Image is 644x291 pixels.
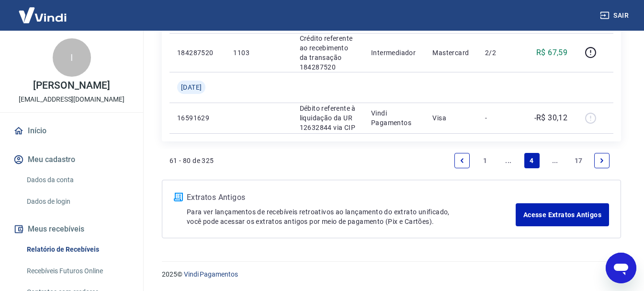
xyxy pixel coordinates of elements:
a: Dados da conta [23,170,132,190]
p: R$ 67,59 [536,47,567,58]
a: Previous page [454,153,470,168]
p: -R$ 30,12 [534,112,568,124]
a: Page 4 is your current page [524,153,540,168]
p: Vindi Pagamentos [371,108,417,128]
a: Início [11,120,132,141]
button: Sair [598,7,633,24]
p: [EMAIL_ADDRESS][DOMAIN_NAME] [19,94,124,105]
p: [PERSON_NAME] [33,81,110,91]
a: Jump forward [547,153,563,168]
a: Dados de login [23,192,132,211]
p: Visa [432,113,470,123]
a: Jump backward [501,153,516,168]
img: Vindi [11,0,74,30]
a: Recebíveis Futuros Online [23,261,132,281]
img: ícone [174,193,183,201]
a: Page 17 [571,153,587,168]
iframe: Botão para abrir a janela de mensagens [606,253,636,283]
p: 2025 © [162,269,621,279]
p: 1103 [233,48,284,58]
p: Mastercard [432,48,470,58]
p: - [485,113,513,123]
p: Débito referente à liquidação da UR 12632844 via CIP [300,104,356,132]
p: Extratos Antigos [187,192,516,203]
ul: Pagination [451,149,613,172]
div: I [53,38,91,77]
span: [DATE] [181,82,202,92]
p: Intermediador [371,48,417,58]
a: Vindi Pagamentos [184,270,238,278]
button: Meus recebíveis [11,219,132,240]
p: 61 - 80 de 325 [169,156,214,165]
a: Page 1 [478,153,493,168]
p: Para ver lançamentos de recebíveis retroativos ao lançamento do extrato unificado, você pode aces... [187,207,516,226]
p: 184287520 [177,48,218,58]
a: Next page [594,153,610,168]
button: Meu cadastro [11,149,132,170]
a: Acesse Extratos Antigos [516,203,609,226]
p: 16591629 [177,113,218,123]
a: Relatório de Recebíveis [23,240,132,259]
p: 2/2 [485,48,513,58]
p: Crédito referente ao recebimento da transação 184287520 [300,34,356,72]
